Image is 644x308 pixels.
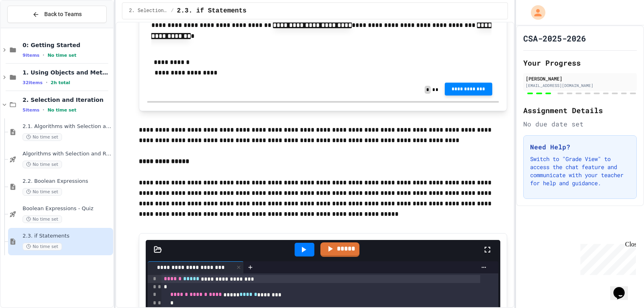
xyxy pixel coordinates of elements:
div: [PERSON_NAME] [526,75,634,82]
span: 9 items [23,53,39,58]
span: / [171,8,173,14]
span: 2. Selection and Iteration [129,8,167,14]
span: 0: Getting Started [23,41,111,49]
span: 5 items [23,107,39,113]
span: No time set [23,215,62,223]
span: No time set [47,53,76,58]
span: 2h total [51,80,70,85]
div: Chat with us now!Close [3,3,56,51]
span: 2.2. Boolean Expressions [23,178,111,185]
button: Back to Teams [7,6,107,23]
span: Algorithms with Selection and Repetition - Topic 2.1 [23,151,111,157]
div: No due date set [523,119,637,129]
iframe: chat widget [577,241,636,275]
div: [EMAIL_ADDRESS][DOMAIN_NAME] [526,83,634,89]
h2: Your Progress [523,57,637,68]
span: Back to Teams [44,10,82,19]
span: • [43,52,44,58]
span: No time set [23,133,62,141]
h1: CSA-2025-2026 [523,33,586,44]
iframe: chat widget [610,276,636,300]
span: No time set [23,243,62,250]
span: • [46,79,47,86]
div: My Account [522,3,547,22]
p: Switch to "Grade View" to access the chat feature and communicate with your teacher for help and ... [530,155,630,187]
span: No time set [47,107,76,113]
h2: Assignment Details [523,105,637,116]
span: • [43,107,44,113]
h3: Need Help? [530,142,630,152]
span: No time set [23,161,62,168]
span: 32 items [23,80,43,85]
span: 2.3. if Statements [23,233,111,240]
span: No time set [23,188,62,196]
span: 1. Using Objects and Methods [23,69,111,76]
span: 2. Selection and Iteration [23,96,111,103]
span: 2.3. if Statements [177,6,247,16]
span: 2.1. Algorithms with Selection and Repetition [23,123,111,130]
span: Boolean Expressions - Quiz [23,205,111,212]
